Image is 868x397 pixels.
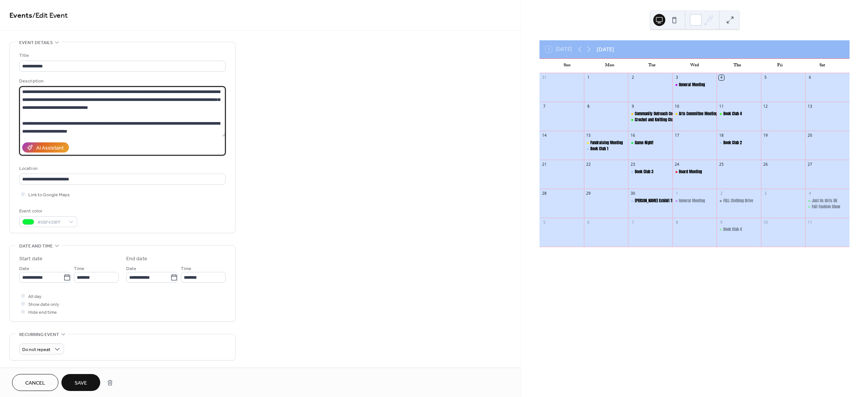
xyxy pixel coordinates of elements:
[22,345,50,354] span: Do not repeat
[807,133,813,138] div: 20
[801,59,844,73] div: Sat
[9,8,32,23] a: Events
[542,220,547,225] div: 5
[588,59,631,73] div: Mon
[586,162,591,167] div: 22
[763,75,768,80] div: 5
[36,144,64,152] div: AI Assistant
[723,111,742,117] div: Book Club 4
[723,198,753,204] div: FALL Clothing Drive
[812,204,840,210] div: Fall Fashion Show
[805,198,850,204] div: Just Us Girls 5K
[763,191,768,196] div: 3
[597,45,614,53] div: [DATE]
[723,140,742,146] div: Book Club 2
[635,140,653,146] div: Game Night!
[679,198,705,204] div: General Meeting
[763,220,768,225] div: 10
[12,374,58,391] button: Cancel
[717,198,761,204] div: FALL Clothing Drive
[679,82,705,88] div: General Meeting
[674,104,680,109] div: 10
[19,52,224,60] div: Title
[586,220,591,225] div: 6
[635,169,653,175] div: Book Club 3
[19,255,43,263] div: Start date
[542,133,547,138] div: 14
[716,59,758,73] div: Thu
[590,146,608,152] div: Book Club 1
[673,59,716,73] div: Wed
[19,265,29,273] span: Date
[672,82,717,88] div: General Meeting
[674,220,680,225] div: 8
[19,77,224,85] div: Description
[630,104,636,109] div: 9
[181,265,191,273] span: Time
[584,146,628,152] div: Book Club 1
[37,218,65,226] span: #0BF43BFF
[812,198,837,204] div: Just Us Girls 5K
[723,227,742,232] div: Book Club 4
[28,293,41,301] span: All day
[628,111,672,117] div: Community Outreach Committee Meeting
[19,165,224,173] div: Location
[630,162,636,167] div: 23
[679,111,717,117] div: Arts Committee Meeting
[590,140,623,146] div: Fundraising Meeting
[126,255,147,263] div: End date
[758,59,801,73] div: Fri
[19,39,53,47] span: Event details
[719,104,724,109] div: 11
[807,191,813,196] div: 4
[630,133,636,138] div: 16
[719,162,724,167] div: 25
[546,59,588,73] div: Sun
[807,75,813,80] div: 6
[672,169,717,175] div: Board Meeting
[717,227,761,232] div: Book Club 4
[717,140,761,146] div: Book Club 2
[635,198,710,204] div: [PERSON_NAME] Exhibit Trip to [GEOGRAPHIC_DATA]
[719,133,724,138] div: 18
[672,111,717,117] div: Arts Committee Meeting
[126,265,136,273] span: Date
[630,75,636,80] div: 2
[28,191,70,199] span: Link to Google Maps
[719,220,724,225] div: 9
[674,133,680,138] div: 17
[763,104,768,109] div: 12
[586,133,591,138] div: 15
[807,162,813,167] div: 27
[586,104,591,109] div: 8
[807,220,813,225] div: 11
[542,75,547,80] div: 31
[674,191,680,196] div: 1
[61,374,100,391] button: Save
[630,191,636,196] div: 30
[542,104,547,109] div: 7
[807,104,813,109] div: 13
[542,162,547,167] div: 21
[628,198,672,204] div: Anne Frank Exhibit Trip to NYC
[763,162,768,167] div: 26
[19,242,53,250] span: Date and time
[717,111,761,117] div: Book Club 4
[628,169,672,175] div: Book Club 3
[25,379,45,387] span: Cancel
[19,331,59,339] span: Recurring event
[674,162,680,167] div: 24
[22,142,69,153] button: AI Assistant
[74,265,84,273] span: Time
[679,169,702,175] div: Board Meeting
[631,59,673,73] div: Tue
[28,308,57,316] span: Hide end time
[805,204,850,210] div: Fall Fashion Show
[674,75,680,80] div: 3
[672,198,717,204] div: General Meeting
[628,117,672,123] div: Crochet and Knitting Club
[584,140,628,146] div: Fundraising Meeting
[719,191,724,196] div: 2
[586,75,591,80] div: 1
